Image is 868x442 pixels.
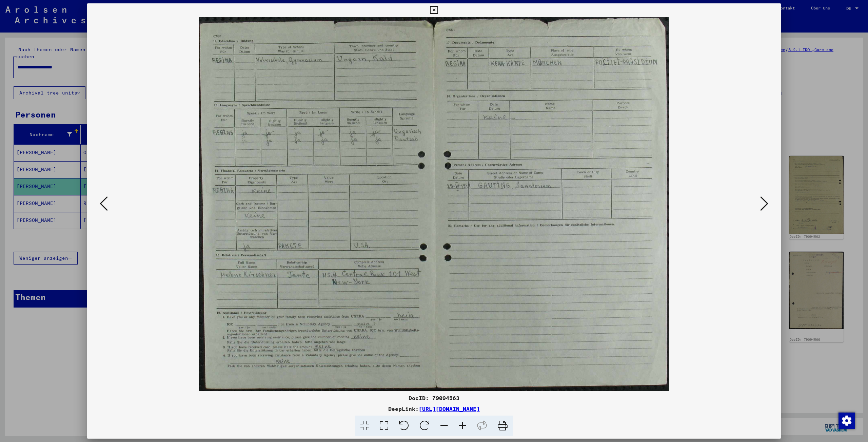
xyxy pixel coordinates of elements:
[87,394,781,402] div: DocID: 79094563
[87,405,781,413] div: DeepLink:
[419,405,480,412] a: [URL][DOMAIN_NAME]
[839,413,855,429] img: Zustimmung ändern
[838,412,854,428] div: Zustimmung ändern
[110,17,758,391] img: 002.jpg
